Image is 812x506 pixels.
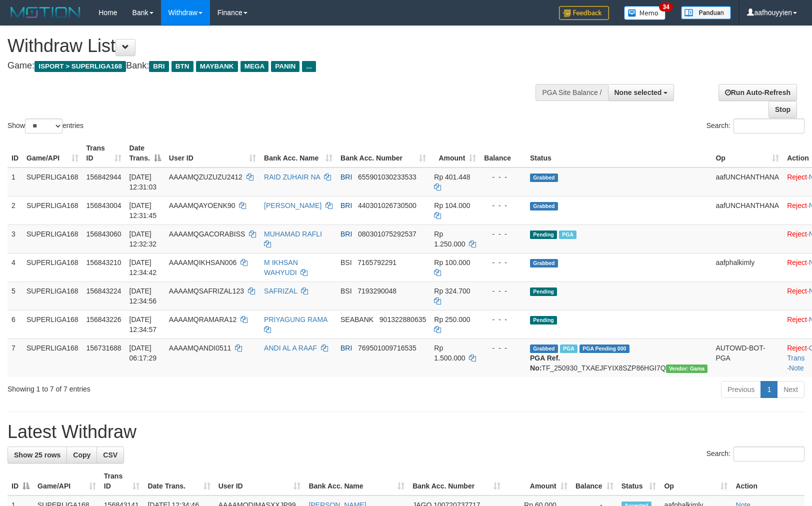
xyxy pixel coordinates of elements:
span: BRI [340,344,352,352]
a: ANDI AL A RAAF [264,344,317,352]
span: SEABANK [340,315,373,323]
span: Copy 901322880635 to clipboard [379,315,426,323]
th: Balance [480,139,526,167]
span: [DATE] 12:32:32 [129,230,157,248]
span: AAAAMQANDI0511 [169,344,231,352]
span: Rp 100.000 [434,258,470,266]
span: Rp 104.000 [434,201,470,209]
span: AAAAMQZUZUZU2412 [169,173,242,181]
button: None selected [608,84,674,101]
span: BRI [340,230,352,238]
a: CSV [96,446,124,463]
span: ... [302,61,315,72]
img: Feedback.jpg [559,6,609,20]
a: Reject [787,173,807,181]
span: Marked by aafromsomean [560,344,577,353]
th: Amount: activate to sort column ascending [504,467,571,495]
span: 156843060 [86,230,121,238]
span: Copy 080301075292537 to clipboard [358,230,416,238]
span: 156843004 [86,201,121,209]
span: Grabbed [530,202,558,210]
th: ID [7,139,22,167]
span: BRI [149,61,168,72]
a: [PERSON_NAME] [264,201,321,209]
span: AAAAMQIKHSAN006 [169,258,236,266]
td: SUPERLIGA168 [22,338,82,377]
span: [DATE] 12:34:57 [129,315,157,333]
th: Bank Acc. Name: activate to sort column ascending [304,467,408,495]
div: - - - [484,229,522,239]
a: 1 [760,381,777,398]
input: Search: [733,446,804,461]
div: Showing 1 to 7 of 7 entries [7,380,331,394]
span: Pending [530,316,557,324]
img: MOTION_logo.png [7,5,83,20]
td: 5 [7,281,22,310]
a: Reject [787,344,807,352]
div: - - - [484,286,522,296]
span: Rp 401.448 [434,173,470,181]
td: SUPERLIGA168 [22,167,82,196]
th: Bank Acc. Number: activate to sort column ascending [336,139,430,167]
span: 156731688 [86,344,121,352]
span: Copy 440301026730500 to clipboard [358,201,416,209]
th: Status [526,139,711,167]
span: Grabbed [530,173,558,182]
td: 2 [7,196,22,224]
a: RAID ZUHAIR NA [264,173,320,181]
span: None selected [614,88,662,96]
a: Next [777,381,804,398]
td: 1 [7,167,22,196]
div: - - - [484,314,522,324]
span: Rp 324.700 [434,287,470,295]
input: Search: [733,118,804,133]
th: Trans ID: activate to sort column ascending [100,467,144,495]
div: PGA Site Balance / [535,84,607,101]
span: Copy 655901030233533 to clipboard [358,173,416,181]
td: 7 [7,338,22,377]
th: Op: activate to sort column ascending [711,139,783,167]
td: aafphalkimly [711,253,783,281]
span: [DATE] 06:17:29 [129,344,157,362]
th: Game/API: activate to sort column ascending [22,139,82,167]
th: Bank Acc. Number: activate to sort column ascending [408,467,504,495]
span: BRI [340,173,352,181]
a: M IKHSAN WAHYUDI [264,258,298,276]
span: 156843226 [86,315,121,323]
td: SUPERLIGA168 [22,281,82,310]
span: PANIN [271,61,299,72]
span: ISPORT > SUPERLIGA168 [34,61,126,72]
span: 34 [659,2,672,11]
td: aafUNCHANTHANA [711,167,783,196]
td: SUPERLIGA168 [22,253,82,281]
span: AAAAMQAYOENK90 [169,201,235,209]
img: Button%20Memo.svg [624,6,666,20]
span: Vendor URL: https://trx31.1velocity.biz [666,364,708,373]
a: Reject [787,258,807,266]
td: aafUNCHANTHANA [711,196,783,224]
span: [DATE] 12:31:45 [129,201,157,219]
span: AAAAMQSAFRIZAL123 [169,287,244,295]
span: [DATE] 12:31:03 [129,173,157,191]
span: 156843224 [86,287,121,295]
span: Grabbed [530,259,558,267]
h1: Withdraw List [7,36,531,56]
span: BSI [340,258,352,266]
th: ID: activate to sort column descending [7,467,33,495]
th: Trans ID: activate to sort column ascending [82,139,125,167]
th: Date Trans.: activate to sort column descending [125,139,165,167]
a: Copy [66,446,97,463]
span: BRI [340,201,352,209]
div: - - - [484,257,522,267]
th: User ID: activate to sort column ascending [214,467,305,495]
span: BSI [340,287,352,295]
span: Show 25 rows [14,451,60,459]
td: SUPERLIGA168 [22,310,82,338]
span: 156843210 [86,258,121,266]
span: Rp 250.000 [434,315,470,323]
a: Reject [787,201,807,209]
a: Reject [787,287,807,295]
th: Balance: activate to sort column ascending [571,467,617,495]
span: AAAAMQGACORABISS [169,230,245,238]
span: MAYBANK [196,61,238,72]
